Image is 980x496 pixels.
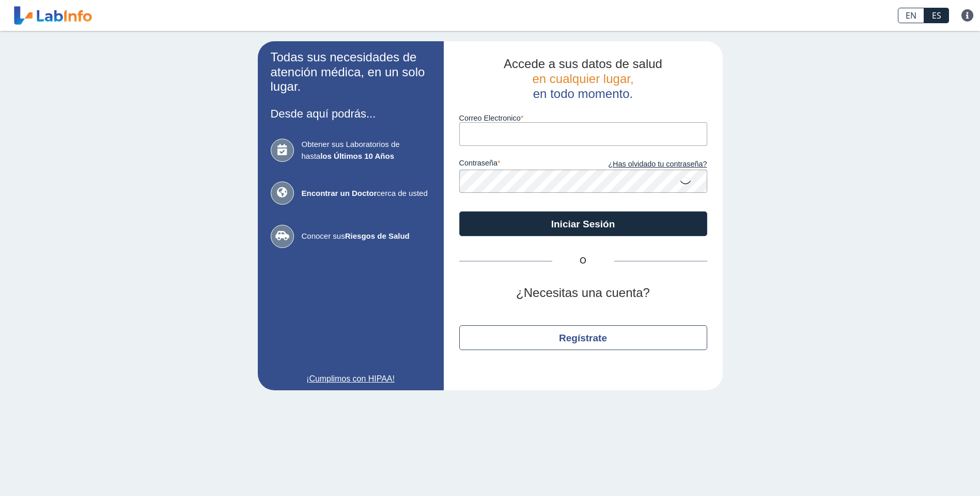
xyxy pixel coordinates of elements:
button: Iniciar Sesión [459,211,707,236]
span: en todo momento. [533,87,633,101]
h3: Desde aquí podrás... [271,107,431,120]
label: contraseña [459,159,583,170]
b: los Últimos 10 Años [320,152,394,160]
a: ES [924,8,949,23]
a: EN [898,8,924,23]
label: Correo Electronico [459,114,707,122]
a: ¿Has olvidado tu contraseña? [583,159,707,170]
span: en cualquier lugar, [532,72,633,86]
a: ¡Cumplimos con HIPAA! [271,373,431,385]
span: cerca de usted [302,188,431,200]
button: Regístrate [459,325,707,350]
b: Encontrar un Doctor [302,189,377,197]
span: Conocer sus [302,230,431,242]
b: Riesgos de Salud [345,232,410,240]
h2: ¿Necesitas una cuenta? [459,286,707,301]
span: Accede a sus datos de salud [504,57,662,71]
h2: Todas sus necesidades de atención médica, en un solo lugar. [271,50,431,94]
span: O [552,255,614,267]
span: Obtener sus Laboratorios de hasta [302,139,431,162]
